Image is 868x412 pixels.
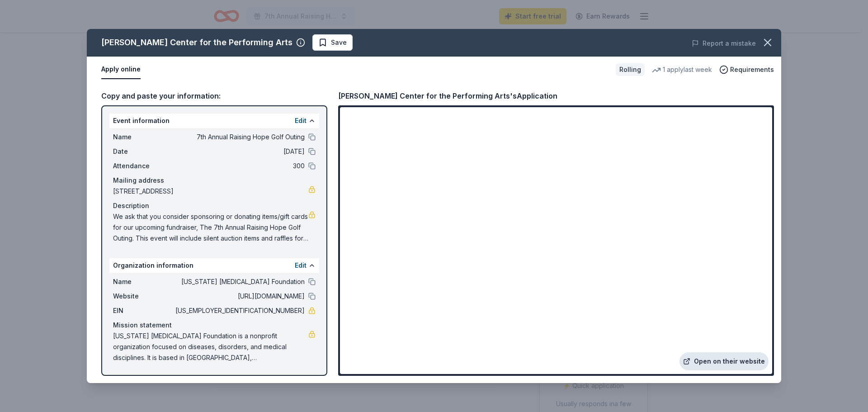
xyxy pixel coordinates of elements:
button: Edit [295,260,307,271]
div: Event information [109,114,319,128]
span: [DATE] [174,146,305,157]
button: Edit [295,115,307,126]
button: Save [312,34,353,51]
div: Rolling [616,63,645,76]
div: Copy and paste your information: [101,90,327,102]
span: [US_EMPLOYER_IDENTIFICATION_NUMBER] [174,305,305,316]
a: Open on their website [679,352,769,370]
span: Attendance [113,161,174,171]
span: Date [113,146,174,157]
button: Report a mistake [692,38,756,49]
div: [PERSON_NAME] Center for the Performing Arts [101,35,292,50]
button: Apply online [101,60,141,79]
div: [PERSON_NAME] Center for the Performing Arts's Application [338,90,557,102]
div: Mission statement [113,320,316,331]
span: Requirements [730,64,774,75]
span: Website [113,291,174,302]
span: We ask that you consider sponsoring or donating items/gift cards for our upcoming fundraiser, The... [113,211,308,244]
div: Description [113,200,316,211]
div: 1 apply last week [652,64,712,75]
span: [URL][DOMAIN_NAME] [174,291,305,302]
span: Save [331,37,347,48]
span: 7th Annual Raising Hope Golf Outing [174,132,305,142]
button: Requirements [719,64,774,75]
div: Mailing address [113,175,316,186]
span: [STREET_ADDRESS] [113,186,308,197]
span: EIN [113,305,174,316]
span: Name [113,276,174,287]
span: Name [113,132,174,142]
span: 300 [174,161,305,171]
div: Organization information [109,258,319,273]
span: [US_STATE] [MEDICAL_DATA] Foundation is a nonprofit organization focused on diseases, disorders, ... [113,331,308,363]
span: [US_STATE] [MEDICAL_DATA] Foundation [174,276,305,287]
